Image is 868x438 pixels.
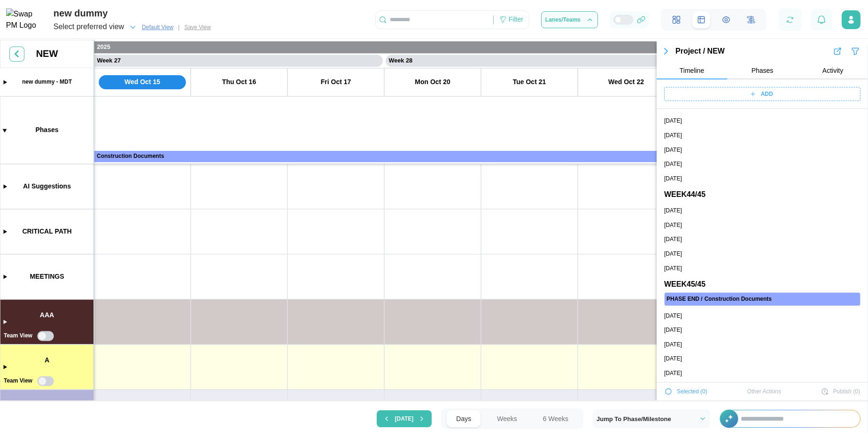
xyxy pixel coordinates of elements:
span: Activity [822,67,843,74]
button: Selected (0) [664,384,708,399]
button: Refresh Grid [783,13,797,26]
span: Phases [752,67,774,74]
span: ADD [761,87,773,101]
div: PHASE END / [666,295,703,304]
button: Weeks [488,410,527,427]
a: [DATE] [664,354,682,363]
span: Timeline [680,67,704,74]
img: Swap PM Logo [6,8,44,32]
button: Filter [850,46,860,56]
a: [DATE] [664,221,682,230]
a: [DATE] [664,117,682,125]
a: [DATE] [664,174,682,183]
a: [DATE] [664,235,682,244]
div: Construction Documents [705,295,848,304]
div: | [178,23,179,32]
div: + [720,410,860,428]
button: Days [447,410,480,427]
a: [DATE] [664,146,682,155]
a: [DATE] [664,250,682,258]
span: Lanes/Teams [545,17,581,23]
a: [DATE] [664,340,682,349]
a: [DATE] [664,131,682,140]
a: [DATE] [664,264,682,273]
a: [DATE] [664,369,682,378]
div: new dummy [54,6,215,21]
div: Select preferred view [54,21,124,33]
a: [DATE] [664,206,682,215]
span: Jump To Phase/Milestone [597,416,671,422]
a: [DATE] [664,326,682,335]
button: Export Results [832,46,843,56]
a: [DATE] [664,160,682,169]
a: WEEK 44 / 45 [664,189,705,201]
a: WEEK 45 / 45 [664,279,705,290]
span: [DATE] [395,411,414,427]
div: Project / NEW [675,46,832,57]
div: Filter [509,15,523,25]
button: 6 Weeks [534,410,578,427]
a: [DATE] [664,312,682,321]
span: Selected ( 0 ) [677,385,707,398]
span: Default View [142,23,173,32]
